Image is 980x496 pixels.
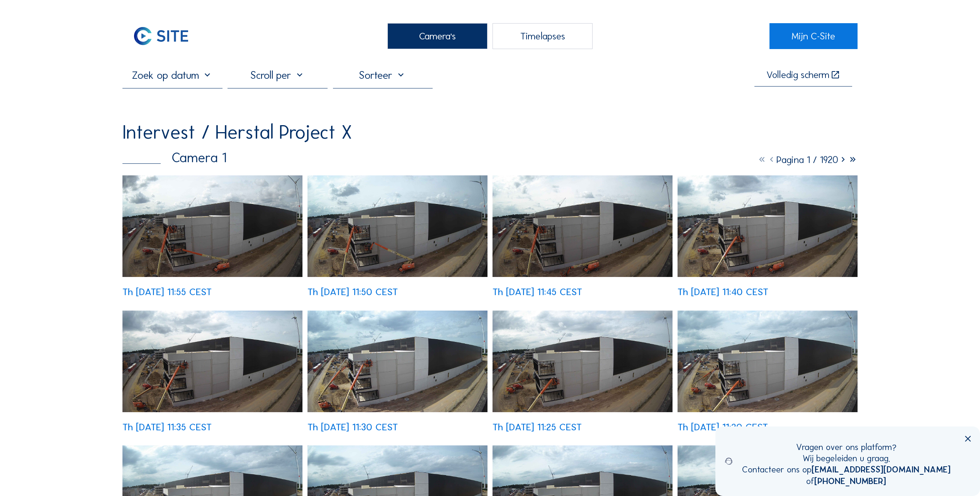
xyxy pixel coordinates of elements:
div: Th [DATE] 11:40 CEST [678,287,768,297]
img: image_52846892 [122,175,302,277]
a: Mijn C-Site [769,23,858,49]
img: image_52846378 [122,311,302,412]
a: [PHONE_NUMBER] [814,476,886,486]
img: image_52845930 [678,311,858,412]
img: image_52846752 [307,175,487,277]
input: Zoek op datum 󰅀 [122,69,222,82]
div: Th [DATE] 11:30 CEST [307,422,398,432]
div: Th [DATE] 11:50 CEST [307,287,398,297]
div: Contacteer ons op [742,464,951,475]
img: image_52846449 [678,175,858,277]
div: Intervest / Herstal Project X [122,122,352,142]
img: image_52846241 [307,311,487,412]
img: operator [725,442,732,481]
span: Pagina 1 / 1920 [776,154,838,166]
img: C-SITE Logo [122,23,199,49]
div: Camera's [387,23,487,49]
a: [EMAIL_ADDRESS][DOMAIN_NAME] [812,464,951,475]
img: image_52846605 [493,175,673,277]
div: Th [DATE] 11:35 CEST [122,422,212,432]
div: Th [DATE] 11:45 CEST [493,287,582,297]
div: Volledig scherm [766,70,829,80]
div: Camera 1 [122,151,226,165]
div: Th [DATE] 11:55 CEST [122,287,212,297]
a: C-SITE Logo [122,23,211,49]
div: of [742,476,951,487]
img: image_52846089 [493,311,673,412]
div: Timelapses [493,23,593,49]
div: Wij begeleiden u graag. [742,453,951,464]
div: Th [DATE] 11:20 CEST [678,422,768,432]
div: Vragen over ons platform? [742,442,951,453]
div: Th [DATE] 11:25 CEST [493,422,582,432]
